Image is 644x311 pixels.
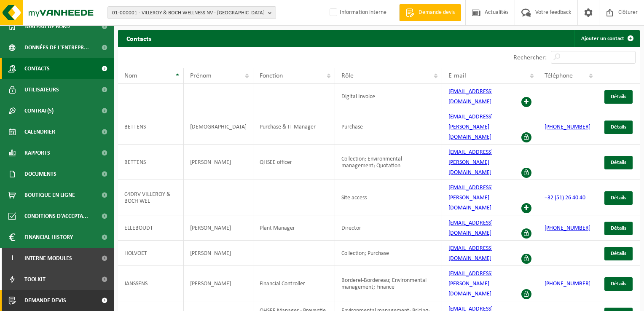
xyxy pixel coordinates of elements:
td: Purchase & IT Manager [253,109,335,145]
span: Demande devis [416,8,457,17]
td: Site access [335,180,442,215]
td: HOLVOET [118,241,184,266]
td: QHSEE officer [253,145,335,180]
td: [PERSON_NAME] [184,241,253,266]
span: Fonction [260,72,283,79]
td: ELLEBOUDT [118,215,184,241]
span: Demande devis [24,290,66,311]
a: Détails [604,191,633,205]
a: [EMAIL_ADDRESS][PERSON_NAME][DOMAIN_NAME] [448,271,493,297]
span: Utilisateurs [24,79,59,100]
label: Information interne [328,6,386,19]
label: Rechercher: [513,54,547,61]
td: Borderel-Bordereau; Environmental management; Finance [335,266,442,301]
span: Calendrier [24,121,55,142]
span: Détails [611,195,626,201]
a: [EMAIL_ADDRESS][DOMAIN_NAME] [448,245,493,262]
a: [EMAIL_ADDRESS][PERSON_NAME][DOMAIN_NAME] [448,185,493,211]
span: E-mail [448,72,466,79]
a: Ajouter un contact [574,30,639,47]
td: JANSSENS [118,266,184,301]
a: [PHONE_NUMBER] [545,281,590,287]
span: Tableau de bord [24,16,70,37]
a: Détails [604,156,633,169]
h2: Contacts [118,30,160,46]
a: Détails [604,222,633,235]
td: Director [335,215,442,241]
a: Détails [604,90,633,104]
td: Plant Manager [253,215,335,241]
a: [EMAIL_ADDRESS][PERSON_NAME][DOMAIN_NAME] [448,114,493,140]
td: [DEMOGRAPHIC_DATA] [184,109,253,145]
td: [PERSON_NAME] [184,266,253,301]
span: Toolkit [24,269,46,290]
a: [EMAIL_ADDRESS][DOMAIN_NAME] [448,88,493,105]
span: Conditions d'accepta... [24,206,88,227]
a: Détails [604,277,633,291]
span: Détails [611,225,626,231]
span: Interne modules [24,248,72,269]
a: +32 (51) 26 40 40 [545,195,585,201]
span: Détails [611,124,626,130]
span: Nom [124,72,137,79]
span: Détails [611,94,626,99]
td: Purchase [335,109,442,145]
a: [PHONE_NUMBER] [545,225,590,231]
a: Détails [604,247,633,260]
a: Demande devis [399,4,461,21]
button: 01-000001 - VILLEROY & BOCH WELLNESS NV - [GEOGRAPHIC_DATA] [107,6,276,19]
td: BETTENS [118,145,184,180]
td: [PERSON_NAME] [184,145,253,180]
span: Documents [24,164,56,185]
td: [PERSON_NAME] [184,215,253,241]
td: Financial Controller [253,266,335,301]
span: Données de l'entrepr... [24,37,89,58]
td: BETTENS [118,109,184,145]
td: Collection; Environmental management; Quotation [335,145,442,180]
span: Détails [611,251,626,256]
a: Détails [604,121,633,134]
td: C4DRV VILLEROY & BOCH WEL [118,180,184,215]
span: Prénom [190,72,212,79]
span: 01-000001 - VILLEROY & BOCH WELLNESS NV - [GEOGRAPHIC_DATA] [112,7,265,19]
span: Détails [611,160,626,165]
span: Boutique en ligne [24,185,75,206]
span: I [8,248,16,269]
span: Téléphone [545,72,573,79]
span: Contacts [24,58,50,79]
span: Financial History [24,227,73,248]
span: Rapports [24,142,50,164]
a: [EMAIL_ADDRESS][DOMAIN_NAME] [448,220,493,236]
span: Contrat(s) [24,100,54,121]
a: [PHONE_NUMBER] [545,124,590,130]
a: [EMAIL_ADDRESS][PERSON_NAME][DOMAIN_NAME] [448,149,493,176]
td: Collection; Purchase [335,241,442,266]
span: Détails [611,281,626,287]
span: Rôle [341,72,354,79]
td: Digital Invoice [335,84,442,109]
